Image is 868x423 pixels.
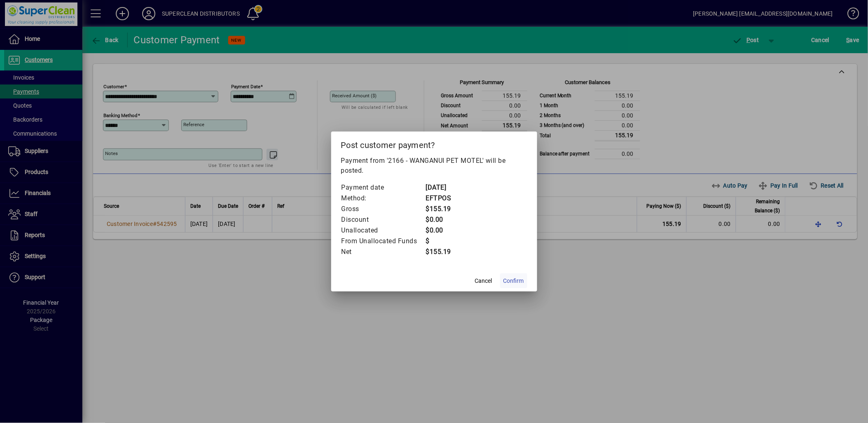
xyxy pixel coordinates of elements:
[500,273,527,288] button: Confirm
[341,236,426,247] td: From Unallocated Funds
[426,204,459,214] td: $155.19
[426,214,459,225] td: $0.00
[426,193,459,204] td: EFTPOS
[341,182,426,193] td: Payment date
[341,204,426,214] td: Gross
[426,182,459,193] td: [DATE]
[475,277,492,285] span: Cancel
[426,247,459,257] td: $155.19
[341,193,426,204] td: Method:
[341,214,426,225] td: Discount
[426,236,459,247] td: $
[341,225,426,236] td: Unallocated
[503,277,524,285] span: Confirm
[331,132,537,155] h2: Post customer payment?
[426,225,459,236] td: $0.00
[341,156,527,176] p: Payment from '2166 - WANGANUI PET MOTEL' will be posted.
[470,273,497,288] button: Cancel
[341,247,426,257] td: Net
